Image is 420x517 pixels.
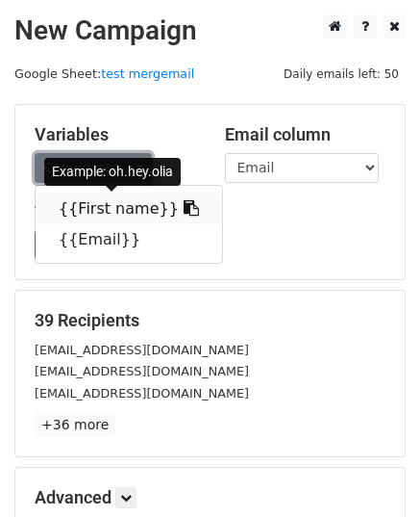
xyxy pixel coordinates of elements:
[277,64,406,85] span: Daily emails left: 50
[35,124,196,145] h5: Variables
[35,343,249,357] small: [EMAIL_ADDRESS][DOMAIN_NAME]
[35,364,249,378] small: [EMAIL_ADDRESS][DOMAIN_NAME]
[35,413,115,437] a: +36 more
[36,194,222,224] a: {{First name}}
[101,66,194,81] a: test mergemail
[324,425,420,517] iframe: Chat Widget
[35,153,152,183] a: Copy/paste...
[14,66,194,81] small: Google Sheet:
[225,124,386,145] h5: Email column
[36,224,222,255] a: {{Email}}
[14,14,406,47] h2: New Campaign
[35,310,385,331] h5: 39 Recipients
[324,425,420,517] div: Tiện ích trò chuyện
[35,487,385,508] h5: Advanced
[277,66,406,81] a: Daily emails left: 50
[44,158,181,186] div: Example: oh.hey.olia
[35,386,249,401] small: [EMAIL_ADDRESS][DOMAIN_NAME]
